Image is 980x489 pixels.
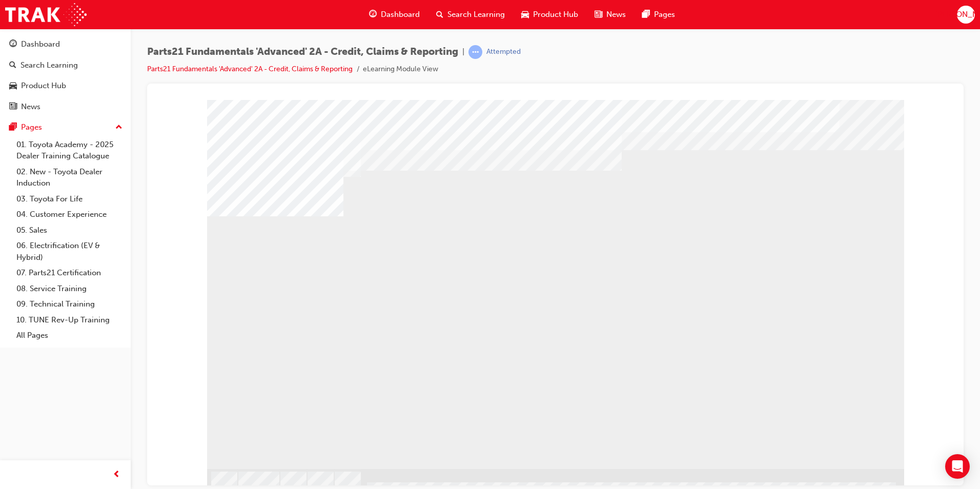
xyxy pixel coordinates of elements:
span: pages-icon [9,123,17,132]
span: Dashboard [381,9,420,21]
span: car-icon [9,81,17,91]
a: 02. New - Toyota Dealer Induction [12,164,127,191]
button: Pages [4,118,127,137]
span: prev-icon [113,468,120,481]
img: Trak [5,3,87,26]
a: Dashboard [4,35,127,54]
div: News [21,101,40,113]
span: News [606,9,626,21]
a: pages-iconPages [634,4,683,25]
a: All Pages [12,328,127,343]
span: Pages [654,9,675,21]
span: Parts21 Fundamentals 'Advanced' 2A - Credit, Claims & Reporting [147,46,458,58]
a: News [4,97,127,116]
a: news-iconNews [586,4,634,25]
span: Search Learning [447,9,505,21]
a: 10. TUNE Rev-Up Training [12,312,127,328]
a: search-iconSearch Learning [428,4,513,25]
a: car-iconProduct Hub [513,4,586,25]
a: Parts21 Fundamentals 'Advanced' 2A - Credit, Claims & Reporting [147,65,353,73]
a: 04. Customer Experience [12,207,127,222]
a: 01. Toyota Academy - 2025 Dealer Training Catalogue [12,137,127,164]
a: guage-iconDashboard [361,4,428,25]
span: search-icon [436,8,443,21]
a: 05. Sales [12,222,127,238]
div: Pages [21,121,42,133]
span: news-icon [595,8,602,21]
a: 06. Electrification (EV & Hybrid) [12,238,127,265]
a: 03. Toyota For Life [12,191,127,207]
span: pages-icon [642,8,650,21]
a: 07. Parts21 Certification [12,265,127,281]
a: Product Hub [4,76,127,95]
a: 08. Service Training [12,281,127,297]
div: Search Learning [21,59,78,71]
span: guage-icon [9,40,17,49]
div: Product Hub [21,80,66,92]
button: DashboardSearch LearningProduct HubNews [4,33,127,118]
a: 09. Technical Training [12,296,127,312]
div: Dashboard [21,38,60,50]
span: Product Hub [533,9,578,21]
span: car-icon [521,8,529,21]
span: learningRecordVerb_ATTEMPT-icon [468,45,482,59]
span: news-icon [9,103,17,112]
span: search-icon [9,61,16,70]
span: | [462,46,464,58]
li: eLearning Module View [363,64,438,75]
span: up-icon [115,121,122,134]
a: Search Learning [4,56,127,75]
div: Open Intercom Messenger [945,454,970,479]
span: guage-icon [369,8,377,21]
button: [PERSON_NAME] [957,6,975,24]
div: Attempted [486,47,521,57]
